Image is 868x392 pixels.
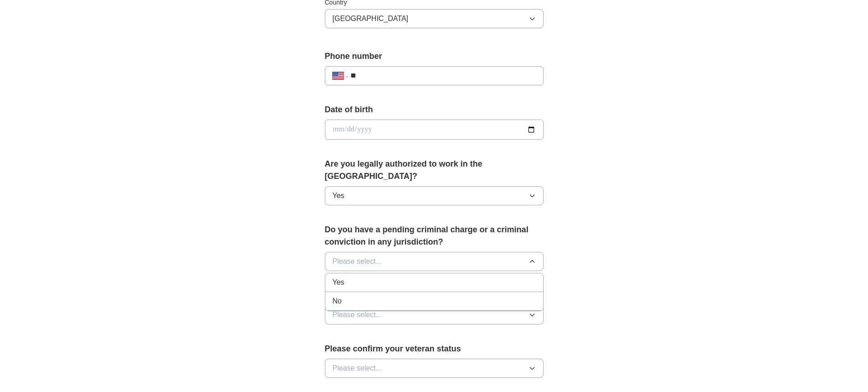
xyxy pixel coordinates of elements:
[325,252,544,271] button: Please select...
[333,363,382,374] span: Please select...
[333,296,342,307] span: No
[333,256,382,267] span: Please select...
[333,190,344,201] span: Yes
[325,305,544,324] button: Please select...
[325,343,544,355] label: Please confirm your veteran status
[325,50,544,63] label: Phone number
[325,158,544,183] label: Are you legally authorized to work in the [GEOGRAPHIC_DATA]?
[325,186,544,205] button: Yes
[325,224,544,248] label: Do you have a pending criminal charge or a criminal conviction in any jurisdiction?
[325,359,544,378] button: Please select...
[333,13,409,24] span: [GEOGRAPHIC_DATA]
[333,309,382,320] span: Please select...
[325,9,544,28] button: [GEOGRAPHIC_DATA]
[333,277,344,288] span: Yes
[325,104,544,116] label: Date of birth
